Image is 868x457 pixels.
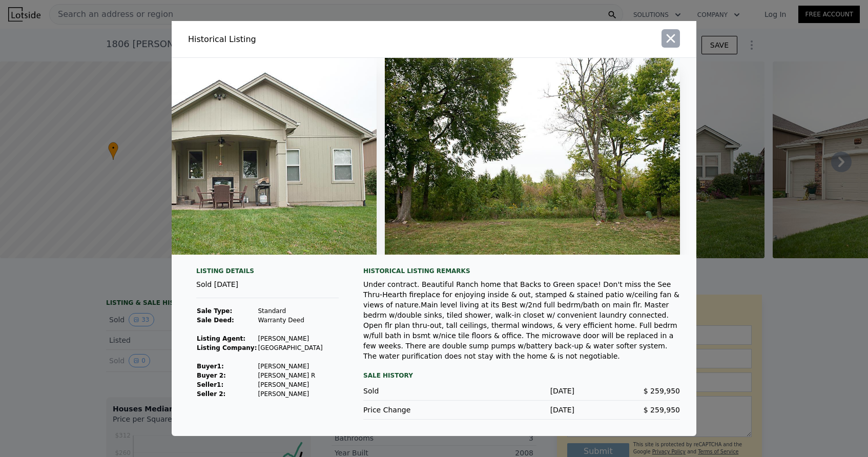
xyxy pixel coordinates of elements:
div: Historical Listing [188,33,430,46]
td: [PERSON_NAME] [257,389,323,399]
div: Sale History [363,369,680,382]
div: Under contract. Beautiful Ranch home that Backs to Green space! Don't miss the See Thru-Hearth fi... [363,279,680,361]
strong: Sale Deed: [197,317,234,324]
strong: Sale Type: [197,307,232,315]
div: [DATE] [469,386,574,396]
td: [PERSON_NAME] [257,362,323,371]
td: Warranty Deed [257,316,323,325]
div: Price Change [363,405,469,415]
strong: Listing Company: [197,344,257,351]
strong: Seller 2: [197,390,225,398]
img: Property Img [81,58,377,255]
td: [GEOGRAPHIC_DATA] [257,343,323,352]
strong: Buyer 1 : [197,363,224,370]
span: $ 259,950 [644,387,680,395]
strong: Seller 1 : [197,381,223,388]
td: [PERSON_NAME] R [257,371,323,380]
td: [PERSON_NAME] [257,380,323,389]
td: Standard [257,306,323,316]
strong: Listing Agent: [197,335,245,342]
span: $ 259,950 [644,406,680,414]
div: Historical Listing remarks [363,267,680,275]
img: Property Img [385,58,680,255]
div: Sold [DATE] [196,279,339,298]
div: [DATE] [469,405,574,415]
div: Sold [363,386,469,396]
td: [PERSON_NAME] [257,334,323,343]
div: Listing Details [196,267,339,279]
strong: Buyer 2: [197,372,226,379]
